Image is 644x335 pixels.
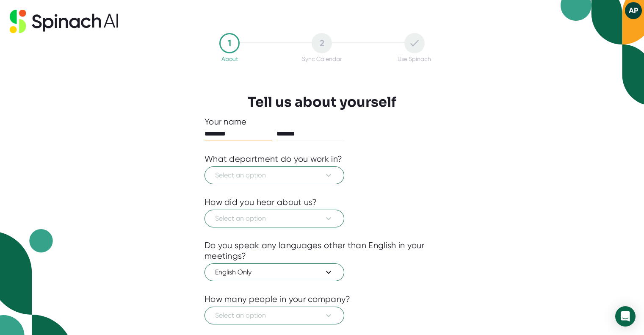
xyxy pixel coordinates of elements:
[205,197,317,208] div: How did you hear about us?
[205,166,344,184] button: Select an option
[205,154,342,164] div: What department do you work in?
[219,33,240,53] div: 1
[398,55,431,62] div: Use Spinach
[215,213,334,224] span: Select an option
[215,310,334,321] span: Select an option
[205,263,344,281] button: English Only
[312,33,332,53] div: 2
[205,116,439,127] div: Your name
[625,2,642,19] button: AP
[215,170,334,180] span: Select an option
[205,210,344,227] button: Select an option
[205,240,439,261] div: Do you speak any languages other than English in your meetings?
[615,306,636,327] div: Open Intercom Messenger
[205,294,351,305] div: How many people in your company?
[215,267,334,277] span: English Only
[302,55,342,62] div: Sync Calendar
[221,55,238,62] div: About
[205,307,344,324] button: Select an option
[248,94,396,110] h3: Tell us about yourself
